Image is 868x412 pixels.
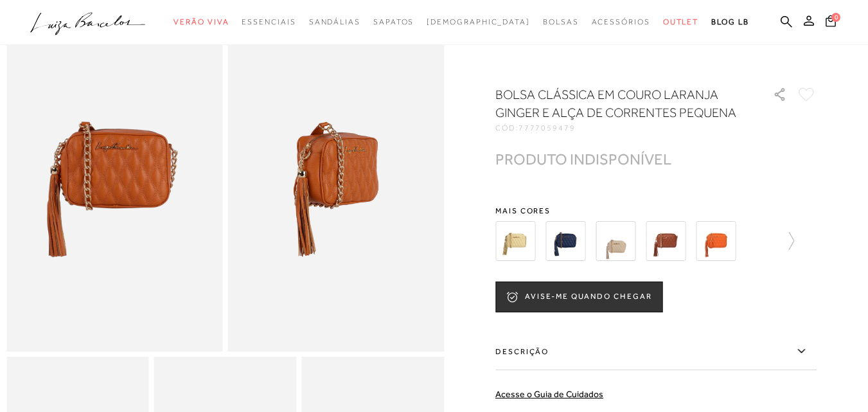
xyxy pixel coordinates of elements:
span: Sapatos [373,17,414,26]
a: noSubCategoriesText [427,10,530,34]
div: PRODUTO INDISPONÍVEL [495,152,671,166]
a: categoryNavScreenReaderText [592,10,650,34]
img: BOLSA CLÁSSICA EM COURO LARANJA E ALÇA DE CORRENTES PEQUENA [696,221,736,261]
span: Acessórios [592,17,650,26]
span: 0 [831,13,840,22]
img: BOLSA CLÁSSICA EM COURO AMARELO PALHA E ALÇA DE CORRENTES PEQUENA [495,221,535,261]
img: image [228,27,445,352]
img: BOLSA CLÁSSICA EM COURO CARAMELO E ALÇA DE CORRENTES PEQUENA [646,221,686,261]
a: categoryNavScreenReaderText [173,10,229,34]
a: categoryNavScreenReaderText [309,10,360,34]
div: CÓD: [495,124,752,132]
a: BLOG LB [711,10,748,34]
span: 7777059479 [518,123,576,132]
img: image [6,27,223,352]
a: categoryNavScreenReaderText [543,10,579,34]
button: AVISE-ME QUANDO CHEGAR [495,282,662,312]
span: Mais cores [495,207,817,215]
span: BLOG LB [711,17,748,26]
span: Sandálias [309,17,360,26]
a: Acesse o Guia de Cuidados [495,389,603,399]
a: categoryNavScreenReaderText [373,10,414,34]
span: Outlet [663,17,699,26]
img: BOLSA CLÁSSICA EM COURO BEGE NATA E ALÇA DE CORRENTES PEQUENA [596,221,635,261]
a: categoryNavScreenReaderText [663,10,699,34]
h1: BOLSA CLÁSSICA EM COURO LARANJA GINGER E ALÇA DE CORRENTES PEQUENA [495,85,736,121]
span: [DEMOGRAPHIC_DATA] [427,17,530,26]
button: 0 [822,14,840,31]
span: Bolsas [543,17,579,26]
img: BOLSA CLÁSSICA EM COURO AZUL ATLÂNTICO E ALÇA DE CORRENTES PEQUENA [545,221,585,261]
a: categoryNavScreenReaderText [242,10,296,34]
span: Verão Viva [173,17,229,26]
label: Descrição [495,333,817,370]
span: Essenciais [242,17,296,26]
